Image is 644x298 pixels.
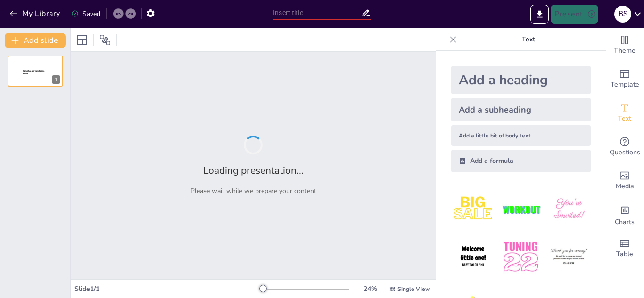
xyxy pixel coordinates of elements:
img: 5.jpeg [499,235,543,279]
div: Get real-time input from your audience [606,130,644,164]
div: Slide 1 / 1 [74,284,259,293]
img: 2.jpeg [499,187,543,231]
div: Change the overall theme [606,28,644,62]
span: Position [99,34,111,46]
div: B S [614,6,631,23]
button: My Library [7,6,64,21]
div: 1 [8,56,63,87]
span: Table [616,249,633,259]
div: Add a subheading [451,98,591,121]
p: Text [461,28,596,51]
img: 1.jpeg [451,187,495,231]
span: Template [611,80,639,90]
button: Present [551,5,598,24]
div: Add a table [606,232,644,266]
div: Layout [74,32,90,48]
input: Insert title [273,6,361,20]
p: Please wait while we prepare your content [190,186,316,195]
div: Add a heading [451,66,591,94]
div: Saved [71,9,100,18]
button: B S [614,5,631,24]
div: Add a formula [451,150,591,172]
span: Text [618,113,631,124]
div: Add a little bit of body text [451,125,591,146]
div: Add text boxes [606,96,644,130]
div: 24 % [359,284,381,293]
div: 1 [52,75,60,84]
span: Charts [615,217,635,227]
span: Theme [614,46,636,56]
button: Add slide [5,33,66,48]
span: Single View [397,285,430,293]
h2: Loading presentation... [203,164,304,177]
div: Add ready made slides [606,62,644,96]
img: 3.jpeg [547,187,591,231]
div: Add images, graphics, shapes or video [606,164,644,198]
img: 6.jpeg [547,235,591,279]
span: Questions [610,147,640,158]
div: Add charts and graphs [606,198,644,232]
img: 4.jpeg [451,235,495,279]
span: Sendsteps presentation editor [23,70,44,75]
span: Media [616,181,634,192]
button: Export to PowerPoint [530,5,549,24]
